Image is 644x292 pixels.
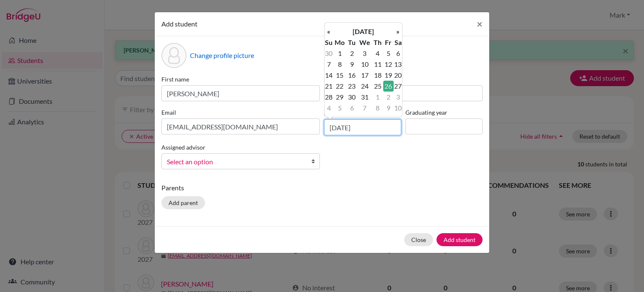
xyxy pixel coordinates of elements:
input: dd/mm/yyyy [324,119,401,135]
th: Th [372,37,383,48]
td: 30 [347,92,357,103]
th: Tu [347,37,357,48]
td: 25 [372,81,383,92]
td: 15 [333,70,347,81]
td: 24 [357,81,372,92]
td: 6 [347,103,357,113]
td: 1 [333,48,347,59]
td: 10 [394,103,402,113]
label: Assigned advisor [161,143,205,152]
span: Select an option [167,156,304,167]
td: 6 [394,48,402,59]
td: 13 [394,59,402,70]
td: 10 [357,59,372,70]
p: Parents [161,183,483,193]
td: 28 [325,92,333,103]
button: Add student [436,233,483,246]
td: 31 [357,92,372,103]
button: Add parent [161,196,205,209]
td: 18 [372,70,383,81]
th: « [325,26,333,37]
td: 20 [394,70,402,81]
td: 9 [347,59,357,70]
th: Sa [394,37,402,48]
label: Graduating year [405,108,483,117]
button: Close [404,233,433,246]
td: 26 [383,81,394,92]
th: Mo [333,37,347,48]
td: 2 [347,48,357,59]
td: 21 [325,81,333,92]
td: 3 [394,92,402,103]
td: 7 [357,103,372,113]
label: Email [161,108,320,117]
label: First name [161,75,320,84]
td: 3 [357,48,372,59]
td: 16 [347,70,357,81]
td: 8 [372,103,383,113]
td: 27 [394,81,402,92]
td: 4 [372,48,383,59]
td: 5 [383,48,394,59]
td: 12 [383,59,394,70]
td: 4 [325,103,333,113]
th: [DATE] [333,26,394,37]
th: We [357,37,372,48]
td: 5 [333,103,347,113]
td: 7 [325,59,333,70]
td: 2 [383,92,394,103]
td: 17 [357,70,372,81]
td: 14 [325,70,333,81]
td: 1 [372,92,383,103]
td: 9 [383,103,394,113]
td: 11 [372,59,383,70]
span: × [477,18,483,30]
td: 23 [347,81,357,92]
th: » [394,26,402,37]
span: Add student [161,20,197,28]
button: Close [470,12,489,36]
th: Su [325,37,333,48]
td: 29 [333,92,347,103]
td: 19 [383,70,394,81]
td: 22 [333,81,347,92]
label: Surname [324,75,483,84]
td: 30 [325,48,333,59]
th: Fr [383,37,394,48]
td: 8 [333,59,347,70]
div: Profile picture [161,43,187,68]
